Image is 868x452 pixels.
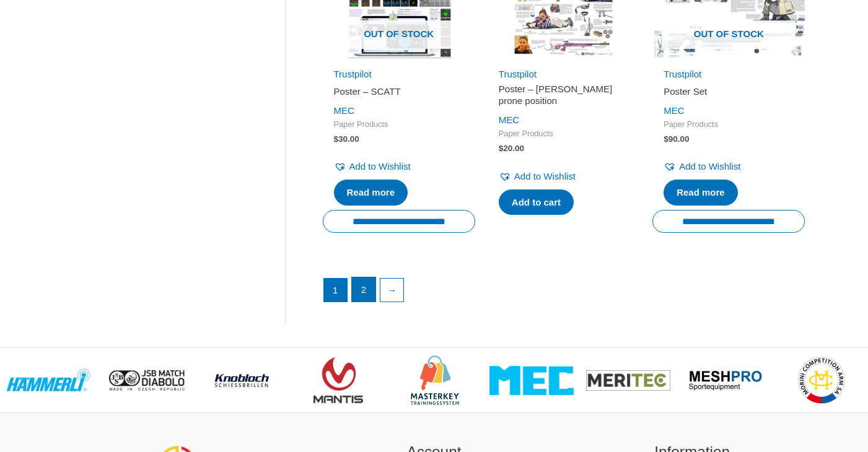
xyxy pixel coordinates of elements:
[352,277,375,302] a: Page 2
[664,85,794,102] a: Poster Set
[499,83,629,107] h2: Poster – [PERSON_NAME] prone position
[499,129,629,139] span: Paper Products
[334,69,372,79] a: Trustpilot
[664,105,684,116] a: MEC
[514,171,576,181] span: Add to Wishlist
[679,161,740,172] span: Add to Wishlist
[664,158,740,175] a: Add to Wishlist
[334,105,354,116] a: MEC
[324,279,348,302] span: Page 1
[349,161,411,172] span: Add to Wishlist
[499,144,504,153] span: $
[380,279,404,302] a: →
[662,20,796,49] span: Out of stock
[499,168,576,185] a: Add to Wishlist
[664,134,689,144] bdi: 90.00
[499,144,524,153] bdi: 20.00
[332,20,466,49] span: Out of stock
[499,115,519,125] a: MEC
[664,69,701,79] a: Trustpilot
[334,120,464,130] span: Paper Products
[664,85,794,98] h2: Poster Set
[334,134,339,144] span: $
[323,277,805,309] nav: Product Pagination
[664,120,794,130] span: Paper Products
[334,85,464,102] a: Poster – SCATT
[334,180,408,206] a: Read more about “Poster - SCATT”
[334,85,464,98] h2: Poster – SCATT
[499,189,574,215] a: Add to cart: “Poster - Ivana Maksimovic prone position”
[334,158,411,175] a: Add to Wishlist
[499,69,537,79] a: Trustpilot
[499,83,629,112] a: Poster – [PERSON_NAME] prone position
[334,134,359,144] bdi: 30.00
[664,180,738,206] a: Read more about “Poster Set”
[664,134,669,144] span: $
